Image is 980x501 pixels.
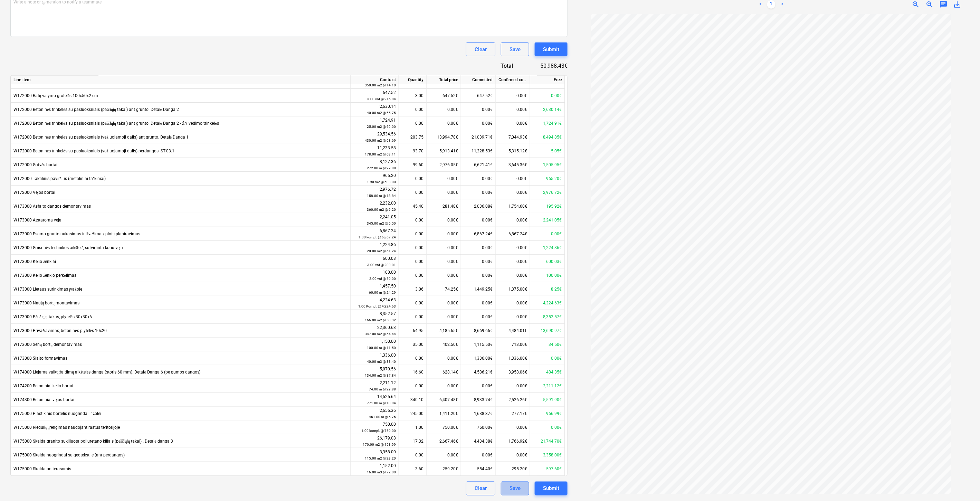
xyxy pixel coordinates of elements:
div: 0.00 [399,351,427,365]
div: 6,621.41€ [461,158,496,172]
div: 0.00€ [530,351,565,365]
div: 3,358.00 [353,449,396,462]
div: 0.00€ [461,268,496,282]
div: 26,179.08 [353,435,396,448]
div: 1,375.00€ [496,282,530,296]
div: 50,988.43€ [524,62,568,70]
div: 0.00€ [427,351,461,365]
div: 0.00€ [427,448,461,462]
div: 3.06 [399,282,427,296]
div: 34.50€ [530,338,565,351]
div: 14,525.64 [353,394,396,406]
div: 1,724.91€ [530,116,565,130]
small: 430.00 m2 @ 68.69 [365,139,396,142]
div: 4,224.63 [353,297,396,310]
div: 99.60 [399,158,427,172]
div: 35.00 [399,338,427,351]
div: 0.00 [399,296,427,310]
span: W174000 Liejama vaikų žaidimų aikštelės danga (storis 60 mm). Detalė Danga 6 (be gumos dangos) [13,370,201,375]
div: 1,688.37€ [461,407,496,420]
div: 2,241.05€ [530,213,565,227]
button: Save [501,42,529,56]
div: 4,224.63€ [530,296,565,310]
div: 17.32 [399,434,427,448]
button: Clear [466,482,495,495]
div: 1.00 [399,420,427,434]
div: 13,690.97€ [530,324,565,338]
div: 0.00€ [530,227,565,241]
small: 360.00 m2 @ 6.20 [367,208,396,211]
div: 5,913.41€ [427,144,461,158]
small: 1.90 m2 @ 508.00 [367,180,396,184]
div: 64.95 [399,324,427,338]
a: Previous page [756,0,764,9]
div: 2,976.72€ [530,186,565,199]
span: W172000 Betoninės trinkelės su pasluoksniais (važiuojamoji dalis) ant grunto. Detalė Danga 1 [13,135,189,140]
div: 0.00 [399,268,427,282]
div: 74.25€ [427,282,461,296]
div: 600.03 [353,255,396,268]
small: 350.00 m2 @ 14.10 [365,83,396,87]
div: 0.00€ [427,213,461,227]
button: Submit [535,42,568,56]
div: 5.05€ [530,144,565,158]
div: 1,115.50€ [461,338,496,351]
span: W175000 Skalda granito suklijuota poliuretano klijais (pėščiųjų takai) . Detalė danga 3 [13,439,173,444]
span: W175000 Skalda po terasomis [13,466,71,471]
span: W173000 Gaisrinės technikos aikštelė, sutvirtinta koriu veja [13,245,123,250]
div: 2,211.12 [353,380,396,393]
div: 0.00 [399,227,427,241]
small: 1.00 kompl. @ 750.00 [361,429,396,433]
div: 0.00€ [496,186,530,199]
div: 93.70 [399,144,427,158]
div: 0.00€ [427,103,461,116]
div: Chat Widget [945,468,980,501]
span: W172000 Gatvės bortai [13,162,57,167]
div: 2,241.05 [353,214,396,227]
div: 259.20€ [427,462,461,476]
span: chat [939,0,948,9]
div: 295.20€ [496,462,530,476]
div: 1,449.25€ [461,282,496,296]
div: 4,586.21€ [461,365,496,379]
div: 0.00 [399,448,427,462]
div: 484.35€ [530,365,565,379]
div: 600.03€ [530,255,565,268]
div: 0.00€ [427,379,461,393]
span: zoom_out [925,0,934,9]
div: 0.00€ [461,255,496,268]
div: 6,407.48€ [427,393,461,407]
span: W172000 Batų valymo grotelės 100x50x2 cm [13,93,98,98]
span: W175000 Plastikinis bortelis nuogrindai ir žolei [13,411,101,416]
div: 0.00 [399,379,427,393]
small: 345.00 m2 @ 6.50 [367,221,396,225]
div: 1,152.00 [353,463,396,475]
span: W173000 Naujų bortų montavimas [13,301,79,305]
span: W173000 Esamo grunto nukasimas ir išvežimas, plotų planiravimas [13,231,140,236]
button: Clear [466,42,495,56]
div: 3,645.36€ [496,158,530,172]
div: Total [478,62,524,70]
div: 713.00€ [496,338,530,351]
div: 1,754.60€ [496,199,530,213]
div: 2,232.00 [353,200,396,213]
div: 7,044.93€ [496,130,530,144]
div: 0.00€ [427,241,461,255]
span: W174300 Betoniniai vejos bortai [13,397,74,402]
div: 1,411.20€ [427,407,461,420]
div: 45.40 [399,199,427,213]
div: 647.52€ [427,89,461,103]
small: 347.00 m2 @ 64.44 [365,332,396,336]
div: 22,360.63 [353,324,396,337]
div: 0.00€ [427,296,461,310]
span: W173000 Kelio ženklo perkėlimas [13,273,76,278]
div: Clear [475,45,487,54]
div: Total price [427,76,461,84]
div: 2,211.12€ [530,379,565,393]
div: 4,935.00 [353,76,396,88]
div: 3,958.06€ [496,365,530,379]
span: W174200 Betoniniai kelio bortai [13,384,73,388]
span: W173000 Kelio ženklai [13,259,56,264]
div: Contract [351,76,399,84]
div: 647.52 [353,89,396,102]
